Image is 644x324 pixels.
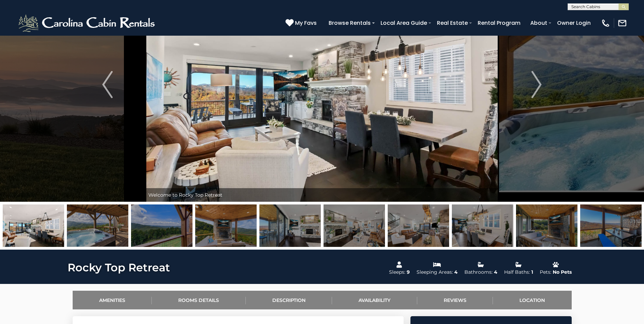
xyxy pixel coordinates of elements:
img: arrow [531,71,541,98]
img: 165420060 [324,204,385,247]
img: mail-regular-white.png [618,18,627,28]
img: 165290616 [67,204,128,247]
a: Rooms Details [152,291,246,309]
a: Rental Program [474,17,524,29]
img: 165206876 [131,204,192,247]
a: My Favs [286,19,318,28]
img: 165212962 [195,204,257,247]
a: Local Area Guide [377,17,430,29]
a: Owner Login [554,17,594,29]
a: Browse Rentals [325,17,374,29]
img: arrow [102,71,112,98]
img: 165422486 [3,204,64,247]
img: White-1-2.png [17,13,158,33]
a: Reviews [417,291,493,309]
img: phone-regular-white.png [601,18,610,28]
div: Welcome to Rocky Top Retreat [145,188,499,202]
img: 165422492 [452,204,513,247]
span: My Favs [295,19,317,27]
img: 165420820 [580,204,642,247]
img: 165422456 [388,204,449,247]
a: Amenities [73,291,152,309]
a: Availability [332,291,417,309]
a: Description [246,291,332,309]
img: 165212963 [516,204,577,247]
a: About [527,17,551,29]
img: 165422485 [259,204,321,247]
a: Location [493,291,572,309]
a: Real Estate [434,17,471,29]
